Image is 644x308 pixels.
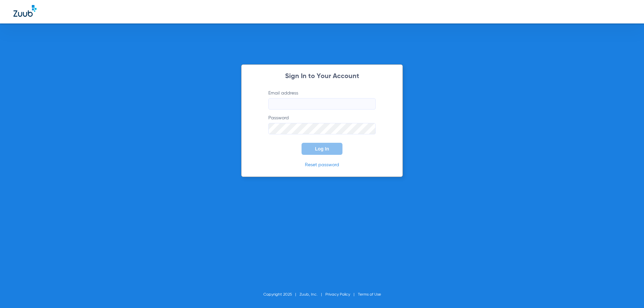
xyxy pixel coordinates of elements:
a: Reset password [305,163,339,167]
li: Zuub, Inc. [300,291,325,298]
input: Email address [268,98,376,110]
img: Zuub Logo [13,5,37,17]
a: Terms of Use [358,293,381,297]
label: Password [268,115,376,134]
button: Log In [302,143,342,155]
a: Privacy Policy [325,293,350,297]
input: Password [268,123,376,134]
li: Copyright 2025 [263,291,300,298]
label: Email address [268,90,376,110]
h2: Sign In to Your Account [258,73,386,80]
span: Log In [315,146,329,151]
